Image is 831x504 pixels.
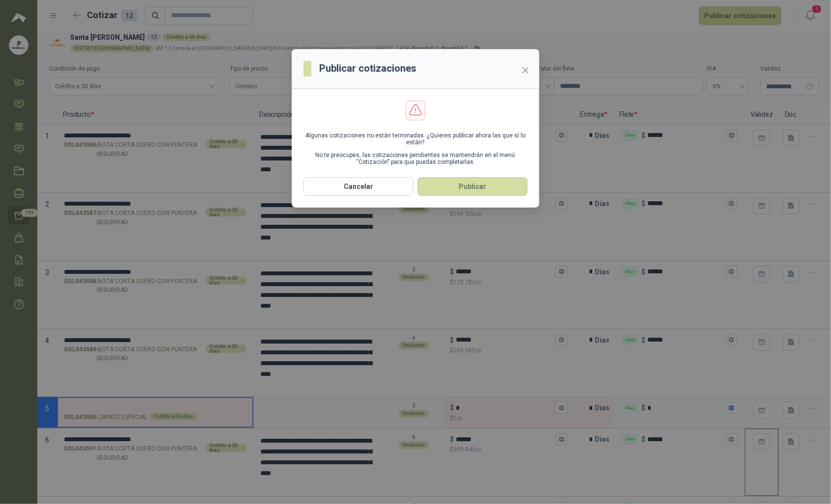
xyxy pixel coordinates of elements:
[304,132,527,146] p: Algunas cotizaciones no están terminadas. ¿Quieres publicar ahora las que sí lo están?
[319,61,416,76] h3: Publicar cotizaciones
[522,66,529,74] span: close
[417,177,527,196] button: Publicar
[304,152,527,165] p: No te preocupes, las cotizaciones pendientes se mantendrán en el menú “Cotización” para que pueda...
[518,62,533,78] button: Close
[304,177,414,196] button: Cancelar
